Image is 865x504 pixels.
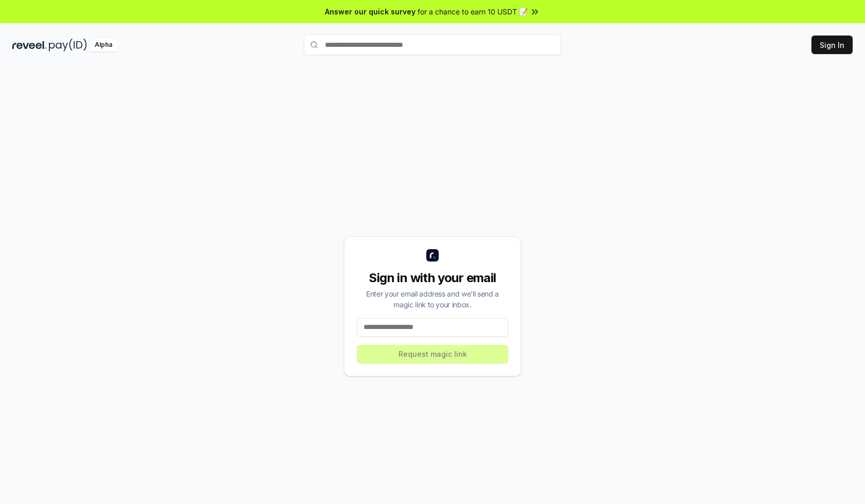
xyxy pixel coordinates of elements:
[426,249,439,262] img: logo_small
[418,6,528,17] span: for a chance to earn 10 USDT 📝
[811,36,853,54] button: Sign In
[12,39,47,51] img: reveel_dark
[89,39,118,51] div: Alpha
[49,39,87,51] img: pay_id
[357,270,508,286] div: Sign in with your email
[325,6,416,17] span: Answer our quick survey
[357,288,508,310] div: Enter your email address and we’ll send a magic link to your inbox.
